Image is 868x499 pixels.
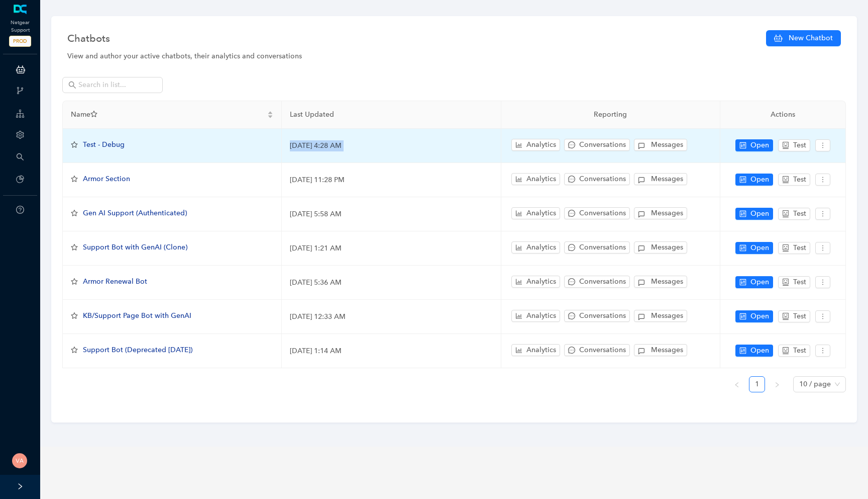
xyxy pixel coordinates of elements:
button: Messages [634,310,687,322]
span: Gen AI Support (Authenticated) [83,209,187,217]
span: message [568,244,575,251]
div: View and author your active chatbots, their analytics and conversations [67,51,841,62]
div: Page Size [793,376,846,392]
span: control [739,210,746,217]
span: pie-chart [16,175,24,183]
th: Reporting [501,101,720,129]
span: Test - Debug [83,140,125,149]
button: controlOpen [735,242,773,254]
li: Previous Page [729,376,745,392]
span: search [68,81,76,89]
span: Open [750,345,769,356]
span: more [819,347,826,354]
button: controlOpen [735,208,773,220]
span: left [734,382,740,388]
button: controlOpen [735,276,773,288]
button: controlOpen [735,310,773,322]
button: messageConversations [564,139,630,151]
span: Open [750,208,769,219]
span: New Chatbot [789,33,833,44]
span: Messages [651,139,683,150]
button: more [815,208,830,220]
th: Actions [720,101,846,129]
span: bar-chart [515,312,522,319]
button: right [769,376,785,392]
button: robotTest [778,310,810,322]
span: star [71,141,78,148]
span: Name [71,109,265,120]
span: Conversations [579,345,626,356]
button: more [815,310,830,322]
button: Messages [634,241,687,254]
span: 10 / page [799,377,840,392]
span: robot [782,279,789,286]
span: robot [782,210,789,217]
span: control [739,347,746,354]
button: more [815,345,830,357]
span: Conversations [579,242,626,253]
button: Messages [634,344,687,356]
span: Test [793,345,806,356]
span: Support Bot with GenAI (Clone) [83,243,187,252]
span: message [568,210,575,217]
span: Open [750,140,769,151]
button: robotTest [778,208,810,220]
td: [DATE] 5:58 AM [282,197,501,231]
span: more [819,244,826,252]
span: bar-chart [515,347,522,354]
span: more [819,210,826,217]
span: Open [750,311,769,322]
input: Search in list... [78,79,149,91]
span: Test [793,242,806,254]
span: Open [750,174,769,185]
span: setting [16,131,24,139]
span: control [739,142,746,149]
span: Conversations [579,174,626,185]
td: [DATE] 11:28 PM [282,163,501,197]
li: 1 [749,376,765,392]
span: Analytics [526,174,556,185]
button: messageConversations [564,310,630,322]
span: Test [793,174,806,185]
button: bar-chartAnalytics [511,173,560,185]
span: Open [750,277,769,288]
span: bar-chart [515,278,522,285]
span: PROD [9,36,31,47]
td: [DATE] 12:33 AM [282,300,501,334]
span: star [71,244,78,251]
a: 1 [749,377,765,392]
span: Chatbots [67,30,110,46]
button: bar-chartAnalytics [511,139,560,151]
span: Armor Renewal Bot [83,277,147,286]
span: star [71,312,78,319]
span: robot [782,313,789,320]
span: robot [782,176,789,183]
span: star [71,176,78,183]
td: [DATE] 5:36 AM [282,266,501,300]
span: right [774,382,780,388]
span: Conversations [579,310,626,321]
span: Messages [651,208,683,219]
button: bar-chartAnalytics [511,344,560,356]
span: Armor Section [83,175,130,183]
span: control [739,176,746,183]
span: Conversations [579,208,626,219]
span: Conversations [579,139,626,150]
span: message [568,347,575,354]
td: [DATE] 4:28 AM [282,129,501,163]
span: message [568,278,575,285]
span: Support Bot (Deprecated [DATE]) [83,346,192,354]
span: star [71,210,78,217]
button: robotTest [778,345,810,357]
button: left [729,376,745,392]
span: message [568,176,575,183]
button: messageConversations [564,173,630,185]
span: Analytics [526,345,556,356]
span: KB/Support Page Bot with GenAI [83,311,191,320]
span: Analytics [526,276,556,287]
button: robotTest [778,276,810,288]
button: messageConversations [564,276,630,288]
button: Messages [634,139,687,151]
span: Analytics [526,208,556,219]
span: robot [782,347,789,354]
